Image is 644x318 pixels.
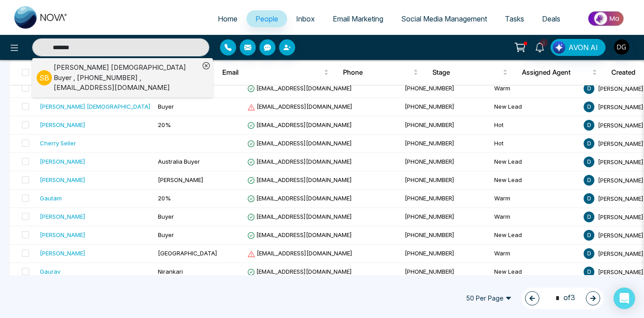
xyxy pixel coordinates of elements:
[218,14,237,23] span: Home
[491,208,580,226] td: Warm
[287,10,324,27] a: Inbox
[598,103,644,110] span: [PERSON_NAME]
[405,176,454,183] span: [PHONE_NUMBER]
[598,213,644,220] span: [PERSON_NAME]
[553,41,565,54] img: Lead Flow
[37,70,52,85] p: S B
[247,231,352,238] span: [EMAIL_ADDRESS][DOMAIN_NAME]
[40,212,85,221] div: [PERSON_NAME]
[598,158,644,165] span: [PERSON_NAME]
[598,176,644,183] span: [PERSON_NAME]
[247,158,352,165] span: [EMAIL_ADDRESS][DOMAIN_NAME]
[598,85,644,92] span: [PERSON_NAME]
[40,230,85,239] div: [PERSON_NAME]
[491,80,580,98] td: Warm
[598,121,644,128] span: [PERSON_NAME]
[405,158,454,165] span: [PHONE_NUMBER]
[247,195,352,202] span: [EMAIL_ADDRESS][DOMAIN_NAME]
[522,67,590,78] span: Assigned Agent
[491,245,580,263] td: Warm
[491,135,580,153] td: Hot
[614,39,629,55] img: User Avatar
[598,140,644,147] span: [PERSON_NAME]
[491,226,580,245] td: New Lead
[40,194,62,203] div: Gautam
[584,230,594,241] span: D
[158,176,203,183] span: [PERSON_NAME]
[405,140,454,147] span: [PHONE_NUMBER]
[551,39,606,56] button: AVON AI
[158,213,174,220] span: Buyer
[598,268,644,275] span: [PERSON_NAME]
[296,14,315,23] span: Inbox
[584,83,594,94] span: D
[529,39,551,55] a: 1
[496,10,533,27] a: Tasks
[405,103,454,110] span: [PHONE_NUMBER]
[158,158,200,165] span: Australia Buyer
[405,231,454,238] span: [PHONE_NUMBER]
[343,67,411,78] span: Phone
[491,153,580,171] td: New Lead
[247,85,352,92] span: [EMAIL_ADDRESS][DOMAIN_NAME]
[40,267,60,276] div: Gaurav
[574,8,639,29] img: Market-place.gif
[425,60,515,85] th: Stage
[584,120,594,131] span: D
[584,138,594,149] span: D
[255,14,278,23] span: People
[598,195,644,202] span: [PERSON_NAME]
[491,98,580,116] td: New Lead
[40,102,151,111] div: [PERSON_NAME] [DEMOGRAPHIC_DATA]
[324,10,392,27] a: Email Marketing
[158,195,171,202] span: 20%
[432,67,501,78] span: Stage
[491,263,580,281] td: New Lead
[158,268,183,275] span: Nirankari
[598,250,644,257] span: [PERSON_NAME]
[584,193,594,204] span: D
[247,140,352,147] span: [EMAIL_ADDRESS][DOMAIN_NAME]
[222,67,322,78] span: Email
[247,103,352,110] span: [EMAIL_ADDRESS][DOMAIN_NAME]
[158,121,171,128] span: 20%
[405,121,454,128] span: [PHONE_NUMBER]
[505,14,524,23] span: Tasks
[405,250,454,257] span: [PHONE_NUMBER]
[158,103,174,110] span: Buyer
[584,267,594,277] span: D
[40,249,85,258] div: [PERSON_NAME]
[460,291,518,305] span: 50 Per Page
[405,85,454,92] span: [PHONE_NUMBER]
[515,60,604,85] th: Assigned Agent
[158,250,217,257] span: [GEOGRAPHIC_DATA]
[542,14,560,23] span: Deals
[209,10,246,27] a: Home
[40,139,76,148] div: Cherry Seller
[158,231,174,238] span: Buyer
[247,213,352,220] span: [EMAIL_ADDRESS][DOMAIN_NAME]
[246,10,287,27] a: People
[491,190,580,208] td: Warm
[401,14,487,23] span: Social Media Management
[405,268,454,275] span: [PHONE_NUMBER]
[405,213,454,220] span: [PHONE_NUMBER]
[40,175,85,184] div: [PERSON_NAME]
[14,6,68,29] img: Nova CRM Logo
[247,250,352,257] span: [EMAIL_ADDRESS][DOMAIN_NAME]
[54,63,199,93] div: [PERSON_NAME] [DEMOGRAPHIC_DATA] Buyer , [PHONE_NUMBER] , [EMAIL_ADDRESS][DOMAIN_NAME]
[247,176,352,183] span: [EMAIL_ADDRESS][DOMAIN_NAME]
[568,42,598,53] span: AVON AI
[392,10,496,27] a: Social Media Management
[584,175,594,186] span: D
[584,212,594,222] span: D
[614,288,635,309] div: Open Intercom Messenger
[491,116,580,135] td: Hot
[550,292,575,304] span: of 3
[215,60,336,85] th: Email
[40,157,85,166] div: [PERSON_NAME]
[247,121,352,128] span: [EMAIL_ADDRESS][DOMAIN_NAME]
[584,157,594,167] span: D
[333,14,383,23] span: Email Marketing
[247,268,352,275] span: [EMAIL_ADDRESS][DOMAIN_NAME]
